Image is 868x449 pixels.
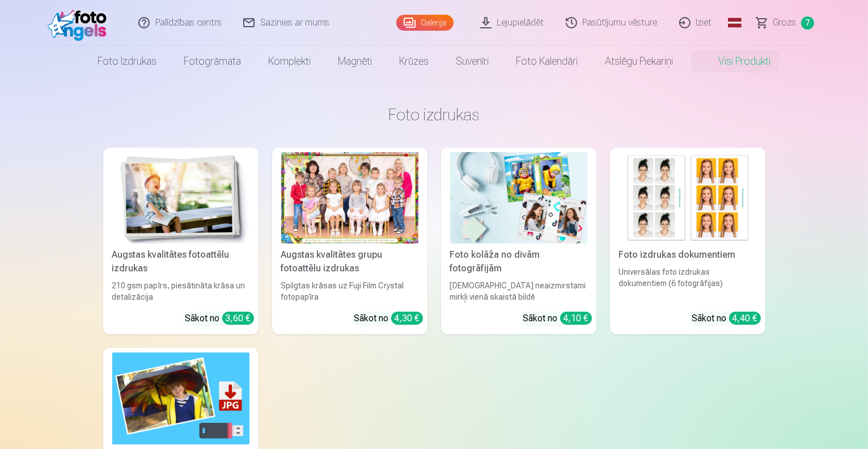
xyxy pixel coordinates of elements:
[255,45,324,77] a: Komplekti
[687,45,784,77] a: Visi produkti
[446,248,592,275] div: Foto kolāža no divām fotogrāfijām
[391,312,423,325] div: 4,30 €
[442,45,502,77] a: Suvenīri
[615,248,761,262] div: Foto izdrukas dokumentiem
[386,45,442,77] a: Krūzes
[354,312,423,325] div: Sākot no
[450,152,587,244] img: Foto kolāža no divām fotogrāfijām
[560,312,592,325] div: 4,10 €
[185,312,254,325] div: Sākot no
[108,280,254,303] div: 210 gsm papīrs, piesātināta krāsa un detalizācija
[523,312,592,325] div: Sākot no
[48,5,113,41] img: /fa1
[615,266,761,303] div: Universālas foto izdrukas dokumentiem (6 fotogrāfijas)
[277,248,423,275] div: Augstas kvalitātes grupu fotoattēlu izdrukas
[170,45,255,77] a: Fotogrāmata
[610,148,765,334] a: Foto izdrukas dokumentiemFoto izdrukas dokumentiemUniversālas foto izdrukas dokumentiem (6 fotogr...
[108,248,254,275] div: Augstas kvalitātes fotoattēlu izdrukas
[222,312,254,325] div: 3,60 €
[801,16,814,30] span: 7
[112,104,756,125] h3: Foto izdrukas
[112,353,249,444] img: Augstas izšķirtspējas digitālais fotoattēls JPG formātā
[324,45,386,77] a: Magnēti
[272,148,427,334] a: Augstas kvalitātes grupu fotoattēlu izdrukasSpilgtas krāsas uz Fuji Film Crystal fotopapīraSākot ...
[502,45,591,77] a: Foto kalendāri
[591,45,687,77] a: Atslēgu piekariņi
[729,312,761,325] div: 4,40 €
[396,15,454,31] a: Galerija
[619,152,756,244] img: Foto izdrukas dokumentiem
[112,152,249,244] img: Augstas kvalitātes fotoattēlu izdrukas
[773,16,797,30] span: Grozs
[103,148,259,334] a: Augstas kvalitātes fotoattēlu izdrukasAugstas kvalitātes fotoattēlu izdrukas210 gsm papīrs, piesā...
[692,312,761,325] div: Sākot no
[84,45,170,77] a: Foto izdrukas
[441,148,596,334] a: Foto kolāža no divām fotogrāfijāmFoto kolāža no divām fotogrāfijām[DEMOGRAPHIC_DATA] neaizmirstam...
[277,280,423,303] div: Spilgtas krāsas uz Fuji Film Crystal fotopapīra
[446,280,592,303] div: [DEMOGRAPHIC_DATA] neaizmirstami mirkļi vienā skaistā bildē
